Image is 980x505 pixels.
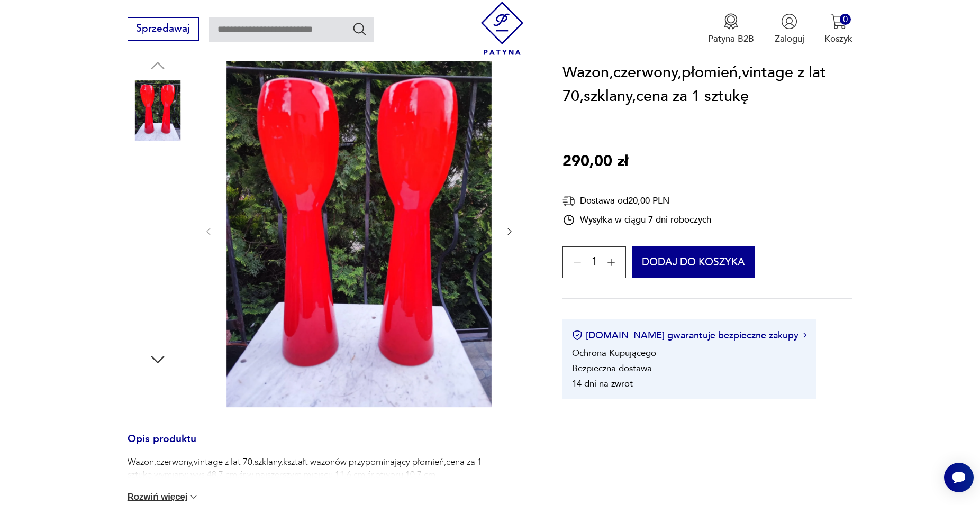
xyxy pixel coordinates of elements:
img: Zdjęcie produktu Wazon,czerwony,płomień,vintage z lat 70,szklany,cena za 1 sztukę [128,215,188,276]
button: Zaloguj [775,13,804,45]
li: 14 dni na zwrot [572,378,633,390]
button: Rozwiń więcej [128,492,199,502]
li: Bezpieczna dostawa [572,362,652,374]
img: Zdjęcie produktu Wazon,czerwony,płomień,vintage z lat 70,szklany,cena za 1 sztukę [128,80,188,141]
span: 1 [592,259,597,267]
button: Sprzedawaj [128,17,199,41]
img: Ikona medalu [723,13,739,30]
button: [DOMAIN_NAME] gwarantuje bezpieczne zakupy [572,329,806,342]
button: Patyna B2B [708,13,754,45]
a: Sprzedawaj [128,25,199,34]
button: Szukaj [352,21,367,36]
p: Koszyk [824,33,852,45]
button: Dodaj do koszyka [632,246,755,278]
div: 0 [840,14,851,25]
img: Zdjęcie produktu Wazon,czerwony,płomień,vintage z lat 70,szklany,cena za 1 sztukę [226,54,492,407]
img: Zdjęcie produktu Wazon,czerwony,płomień,vintage z lat 70,szklany,cena za 1 sztukę [128,148,188,208]
p: Zaloguj [775,33,804,45]
img: Zdjęcie produktu Wazon,czerwony,płomień,vintage z lat 70,szklany,cena za 1 sztukę [128,282,188,343]
img: Ikona koszyka [830,13,847,30]
div: Dostawa od 20,00 PLN [562,194,711,207]
h3: Opis produktu [128,435,532,456]
img: Ikona dostawy [562,194,575,207]
button: 0Koszyk [824,13,852,45]
h1: Wazon,czerwony,płomień,vintage z lat 70,szklany,cena za 1 sztukę [562,61,852,109]
a: Ikona medaluPatyna B2B [708,13,754,45]
img: chevron down [188,492,199,502]
p: Patyna B2B [708,33,754,45]
iframe: Smartsupp widget button [944,463,974,492]
li: Ochrona Kupującego [572,347,656,359]
img: Ikonka użytkownika [781,13,797,30]
img: Patyna - sklep z meblami i dekoracjami vintage [476,2,529,55]
img: Ikona strzałki w prawo [803,333,806,338]
p: 290,00 zł [562,150,628,174]
div: Wysyłka w ciągu 7 dni roboczych [562,214,711,226]
p: Wazon,czerwony,vintage z lat 70,szklany,kształt wazonów przypominający płomień,cena za 1 sztukę,w... [128,456,532,481]
img: Ikona certyfikatu [572,330,583,341]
